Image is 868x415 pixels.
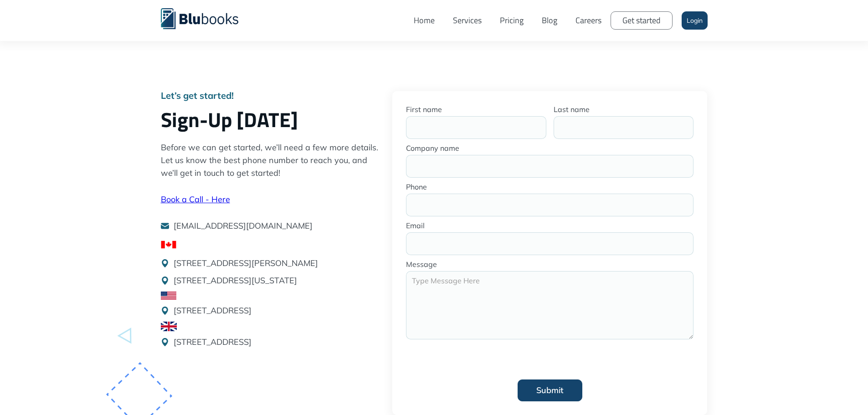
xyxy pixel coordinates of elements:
[174,336,252,348] p: [STREET_ADDRESS]
[491,7,533,34] a: Pricing
[682,11,708,30] a: Login
[444,7,491,34] a: Services
[161,194,230,205] a: Book a Call - Here
[406,260,694,269] label: Message
[161,141,383,179] p: Before we can get started, we’ll need a few more details. Let us know the best phone number to re...
[405,7,444,34] a: Home
[518,379,582,401] input: Submit
[406,182,694,191] label: Phone
[174,304,252,317] p: [STREET_ADDRESS]
[406,105,546,114] label: First name
[611,11,673,30] a: Get started
[174,274,297,287] p: [STREET_ADDRESS][US_STATE]
[554,105,694,114] label: Last name
[161,91,383,100] div: Let’s get started!
[174,220,313,232] p: [EMAIL_ADDRESS][DOMAIN_NAME]
[503,344,601,369] iframe: reCAPTCHA
[406,105,694,401] form: Get started
[406,221,694,230] label: Email
[533,7,566,34] a: Blog
[174,257,318,270] p: [STREET_ADDRESS][PERSON_NAME]
[566,7,611,34] a: Careers
[161,107,383,132] h1: Sign-Up [DATE]
[406,143,694,153] label: Company name
[161,7,252,29] a: home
